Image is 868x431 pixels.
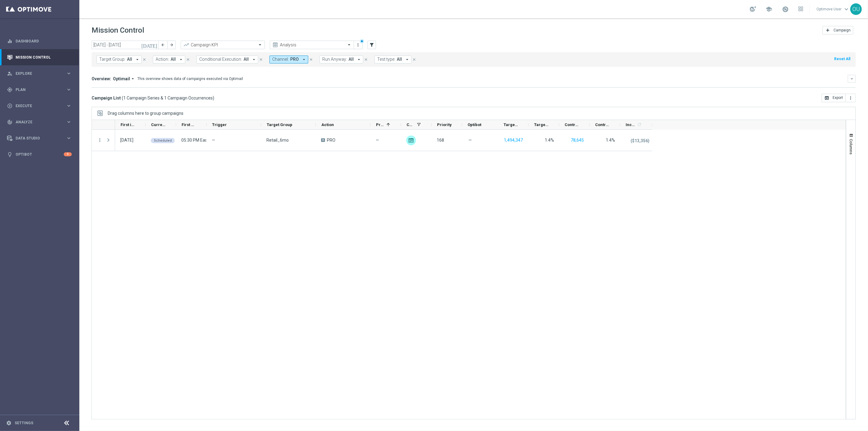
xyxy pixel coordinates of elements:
ng-select: Campaign KPI [181,41,265,49]
div: There are unsaved changes [360,39,364,43]
span: Current Status [151,122,166,127]
span: Increase [626,122,636,127]
span: Columns [849,139,854,154]
span: Conditional Execution: [199,57,242,62]
div: Press SPACE to select this row. [92,130,115,151]
button: 78,645 [570,136,584,144]
span: ( [122,95,123,101]
i: close [259,57,263,62]
span: Optibot [468,122,481,127]
i: arrow_drop_down [404,57,410,62]
button: filter_alt [367,41,376,49]
button: more_vert [846,94,856,102]
ng-select: Analysis [270,41,354,49]
i: lightbulb [7,152,13,157]
i: person_search [7,71,13,76]
button: close [363,56,369,63]
multiple-options-button: Export to CSV [822,95,856,100]
button: close [308,56,314,63]
h3: Overview: [92,76,111,81]
span: 168 [437,138,444,143]
button: more_vert [97,137,103,143]
button: Channel: PRO arrow_drop_down [269,56,308,63]
div: Plan [7,87,66,92]
span: Campaign [834,28,851,32]
button: person_search Explore keyboard_arrow_right [7,71,72,76]
i: keyboard_arrow_right [66,119,72,125]
button: add Campaign [823,26,853,34]
button: Optimail arrow_drop_down [111,76,137,81]
div: Optibot [7,146,72,162]
button: Target Group: All arrow_drop_down [96,56,142,63]
div: 5 [64,152,72,156]
i: close [186,57,190,62]
button: keyboard_arrow_down [848,75,856,83]
span: Execute [16,104,66,108]
span: 1.4% [606,138,615,143]
div: This overview shows data of campaigns executed via Optimail [137,76,243,81]
div: Dashboard [7,33,72,49]
button: Mission Control [7,55,72,60]
button: lightbulb Optibot 5 [7,152,72,157]
span: 1 Campaign Series & 1 Campaign Occurrences [123,95,213,101]
button: close [258,56,264,63]
button: gps_fixed Plan keyboard_arrow_right [7,87,72,92]
span: Targeted Response Rate [534,122,549,127]
a: Optimove Userkeyboard_arrow_down [816,5,850,14]
span: All [171,57,176,62]
i: play_circle_outline [7,103,13,109]
button: track_changes Analyze keyboard_arrow_right [7,120,72,125]
span: Target Group: [99,57,125,62]
div: Row Groups [108,111,183,116]
span: — [468,137,472,143]
button: [DATE] [140,41,159,50]
i: arrow_forward [169,43,174,47]
div: Explore [7,71,66,76]
i: more_vert [356,42,361,47]
span: keyboard_arrow_down [843,6,850,13]
div: Data Studio keyboard_arrow_right [7,136,72,141]
button: Conditional Execution: All arrow_drop_down [197,56,258,63]
i: arrow_drop_down [301,57,307,62]
button: close [142,56,147,63]
span: First Send Time [182,122,196,127]
button: close [411,56,417,63]
i: arrow_drop_down [356,57,362,62]
a: Dashboard [16,33,72,49]
div: 03 Sep 2025, Wednesday [120,137,133,143]
button: Action: All arrow_drop_down [153,56,185,63]
span: Scheduled [154,139,172,143]
i: gps_fixed [7,87,13,92]
button: arrow_back [159,41,167,49]
span: Explore [16,72,66,75]
span: school [765,6,772,13]
span: Target Group [267,122,292,127]
span: Test type: [377,57,395,62]
span: ) [213,95,214,101]
i: preview [272,42,278,48]
i: close [412,57,416,62]
span: Trigger [212,122,227,127]
colored-tag: Scheduled [151,137,175,143]
button: Reset All [834,56,851,62]
button: Run Anyway: All arrow_drop_down [320,56,363,63]
button: 1,494,347 [503,136,523,144]
i: filter_alt [369,42,374,48]
i: arrow_drop_down [130,76,136,81]
i: arrow_drop_down [135,57,140,62]
span: Calculate column [636,121,642,128]
span: A [321,138,325,142]
span: Action: [156,57,169,62]
a: Mission Control [16,49,72,65]
span: PRO [327,137,335,143]
div: play_circle_outline Execute keyboard_arrow_right [7,103,72,108]
img: PRO [406,136,416,145]
span: PRO [290,57,299,62]
h3: Campaign List [92,95,214,101]
div: OU [850,3,862,15]
i: keyboard_arrow_right [66,87,72,92]
button: close [185,56,191,63]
